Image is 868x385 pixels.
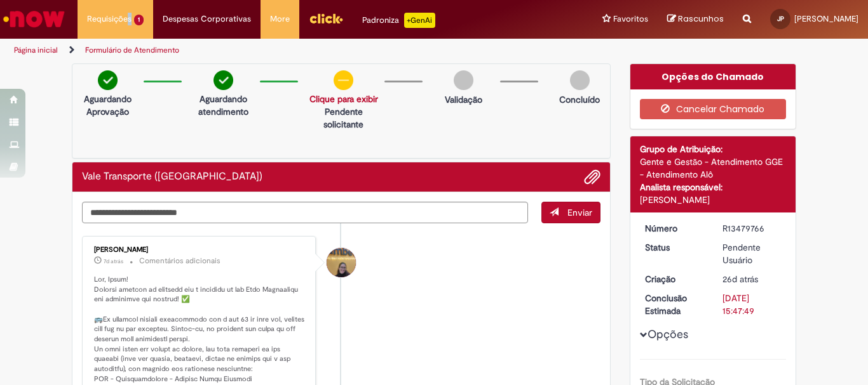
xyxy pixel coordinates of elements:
[640,181,787,193] div: Analista responsável:
[667,13,724,25] a: Rascunhos
[82,202,528,223] textarea: Digite sua mensagem aqui...
[1,6,67,32] img: ServiceNow
[722,273,782,285] div: 04/09/2025 09:47:46
[85,45,179,55] a: Formulário de Atendimento
[14,45,58,55] a: Página inicial
[722,222,782,235] div: R13479766
[640,99,787,119] button: Cancelar Chamado
[98,70,118,90] img: check-circle-green.png
[678,13,724,25] span: Rascunhos
[163,13,251,25] span: Despesas Corporativas
[87,13,132,25] span: Requisições
[640,155,787,181] div: Gente e Gestão - Atendimento GGE - Atendimento Alô
[794,13,858,24] span: [PERSON_NAME]
[78,93,137,118] p: Aguardando Aprovação
[722,241,782,266] div: Pendente Usuário
[309,9,343,28] img: click_logo_yellow_360x200.png
[722,273,758,285] time: 04/09/2025 09:47:46
[327,248,356,277] div: Amanda De Campos Gomes Do Nascimento
[777,15,784,23] span: JP
[104,258,123,265] span: 7d atrás
[541,202,600,223] button: Enviar
[635,241,714,254] dt: Status
[640,143,787,155] div: Grupo de Atribuição:
[193,93,253,118] p: Aguardando atendimento
[309,105,378,131] p: Pendente solicitante
[559,93,600,106] p: Concluído
[567,207,592,218] span: Enviar
[570,70,590,90] img: img-circle-grey.png
[104,258,123,265] time: 22/09/2025 16:03:30
[722,292,782,317] div: [DATE] 15:47:49
[94,246,306,254] div: [PERSON_NAME]
[640,193,787,206] div: [PERSON_NAME]
[404,13,435,28] p: +GenAi
[334,70,353,90] img: circle-minus.png
[362,13,435,28] div: Padroniza
[270,13,290,25] span: More
[722,273,758,285] span: 26d atrás
[613,13,648,25] span: Favoritos
[584,169,600,185] button: Adicionar anexos
[454,70,473,90] img: img-circle-grey.png
[214,70,233,90] img: check-circle-green.png
[134,15,144,25] span: 1
[10,39,569,62] ul: Trilhas de página
[635,273,714,285] dt: Criação
[82,171,262,183] h2: Vale Transporte (VT) Histórico de tíquete
[445,93,482,106] p: Validação
[309,93,378,105] a: Clique para exibir
[635,292,714,317] dt: Conclusão Estimada
[630,64,796,89] div: Opções do Chamado
[635,222,714,235] dt: Número
[139,256,220,266] small: Comentários adicionais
